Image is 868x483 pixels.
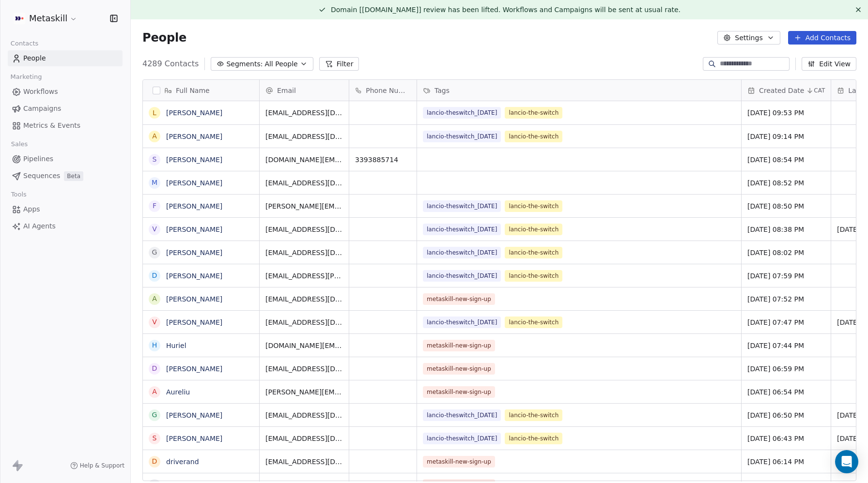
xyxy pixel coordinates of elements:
[788,31,856,45] button: Add Contacts
[747,387,825,397] span: [DATE] 06:54 PM
[23,87,58,97] span: Workflows
[152,410,157,420] div: G
[505,270,562,282] span: lancio-the-switch
[23,121,80,131] span: Metrics & Events
[6,70,46,84] span: Marketing
[835,450,858,473] div: Open Intercom Messenger
[64,171,83,181] span: Beta
[8,50,123,66] a: People
[505,200,562,212] span: lancio-the-switch
[423,409,501,421] span: lancio-theswitch_[DATE]
[265,457,343,467] span: [EMAIL_ADDRESS][DOMAIN_NAME]
[23,171,60,181] span: Sequences
[166,435,222,442] a: [PERSON_NAME]
[152,224,157,234] div: V
[153,433,157,443] div: S
[505,107,562,119] span: lancio-the-switch
[747,410,825,420] span: [DATE] 06:50 PM
[505,247,562,258] span: lancio-the-switch
[166,156,222,164] a: [PERSON_NAME]
[260,80,349,101] div: Email
[423,270,501,282] span: lancio-theswitch_[DATE]
[423,107,501,119] span: lancio-theswitch_[DATE]
[319,57,359,71] button: Filter
[152,340,157,350] div: H
[759,86,804,95] span: Created Date
[265,271,343,281] span: [EMAIL_ADDRESS][PERSON_NAME][DOMAIN_NAME]
[423,317,501,328] span: lancio-theswitch_[DATE]
[166,458,199,466] a: driverand
[265,155,343,165] span: [DOMAIN_NAME][EMAIL_ADDRESS][PERSON_NAME][DOMAIN_NAME]
[8,118,123,134] a: Metrics & Events
[423,386,495,398] span: metaskill-new-sign-up
[166,109,222,117] a: [PERSON_NAME]
[142,30,186,45] span: People
[29,12,67,25] span: Metaskill
[265,248,343,257] span: [EMAIL_ADDRESS][DOMAIN_NAME]
[423,224,501,235] span: lancio-theswitch_[DATE]
[152,456,157,467] div: d
[423,200,501,212] span: lancio-theswitch_[DATE]
[747,108,825,118] span: [DATE] 09:53 PM
[423,363,495,375] span: metaskill-new-sign-up
[747,434,825,443] span: [DATE] 06:43 PM
[176,86,210,95] span: Full Name
[423,340,495,351] span: metaskill-new-sign-up
[423,293,495,305] span: metaskill-new-sign-up
[423,433,501,444] span: lancio-theswitch_[DATE]
[265,201,343,211] span: [PERSON_NAME][EMAIL_ADDRESS][DOMAIN_NAME]
[23,221,56,231] span: AI Agents
[265,410,343,420] span: [EMAIL_ADDRESS][DOMAIN_NAME]
[166,272,222,280] a: [PERSON_NAME]
[23,104,61,114] span: Campaigns
[152,317,157,327] div: V
[814,87,825,94] span: CAT
[152,294,157,304] div: A
[366,86,411,95] span: Phone Number
[7,187,31,202] span: Tools
[505,409,562,421] span: lancio-the-switch
[153,108,156,118] div: L
[166,226,222,233] a: [PERSON_NAME]
[226,59,263,69] span: Segments:
[153,154,157,165] div: S
[747,178,825,188] span: [DATE] 08:52 PM
[142,58,199,70] span: 4289 Contacts
[166,133,222,140] a: [PERSON_NAME]
[265,387,343,397] span: [PERSON_NAME][EMAIL_ADDRESS][DOMAIN_NAME]
[8,168,123,184] a: SequencesBeta
[747,271,825,281] span: [DATE] 07:59 PM
[264,59,297,69] span: All People
[70,462,124,469] a: Help & Support
[166,411,222,419] a: [PERSON_NAME]
[265,434,343,443] span: [EMAIL_ADDRESS][DOMAIN_NAME]
[355,155,411,165] span: 3393885714
[265,317,343,327] span: [EMAIL_ADDRESS][DOMAIN_NAME]
[152,363,157,374] div: D
[152,178,157,188] div: M
[166,388,190,396] a: Aureliu
[265,108,343,118] span: [EMAIL_ADDRESS][DOMAIN_NAME]
[423,456,495,468] span: metaskill-new-sign-up
[423,247,501,258] span: lancio-theswitch_[DATE]
[747,225,825,234] span: [DATE] 08:38 PM
[277,86,296,95] span: Email
[265,364,343,374] span: [EMAIL_ADDRESS][DOMAIN_NAME]
[7,137,32,151] span: Sales
[265,178,343,188] span: [EMAIL_ADDRESS][DOMAIN_NAME]
[14,13,25,24] img: AVATAR%20METASKILL%20-%20Colori%20Positivo.png
[8,101,123,117] a: Campaigns
[349,80,417,101] div: Phone Number
[265,225,343,234] span: [EMAIL_ADDRESS][DOMAIN_NAME]
[331,6,681,14] span: Domain [[DOMAIN_NAME]] review has been lifted. Workflows and Campaigns will be sent at usual rate.
[747,248,825,257] span: [DATE] 08:02 PM
[12,10,79,27] button: Metaskill
[8,84,123,100] a: Workflows
[152,271,157,281] div: D
[143,101,260,482] div: grid
[747,364,825,374] span: [DATE] 06:59 PM
[166,365,222,373] a: [PERSON_NAME]
[8,218,123,234] a: AI Agents
[265,294,343,304] span: [EMAIL_ADDRESS][DOMAIN_NAME]
[747,132,825,141] span: [DATE] 09:14 PM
